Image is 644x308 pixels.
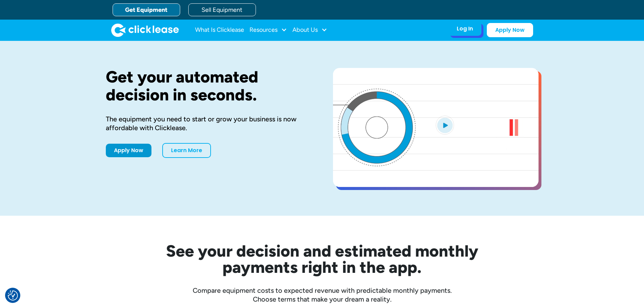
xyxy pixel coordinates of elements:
[113,3,180,16] a: Get Equipment
[457,25,473,32] div: Log In
[133,243,511,275] h2: See your decision and estimated monthly payments right in the app.
[292,23,327,37] div: About Us
[8,290,18,301] button: Consent Preferences
[106,115,311,132] div: The equipment you need to start or grow your business is now affordable with Clicklease.
[106,144,151,157] a: Apply Now
[106,286,539,304] div: Compare equipment costs to expected revenue with predictable monthly payments. Choose terms that ...
[188,3,256,16] a: Sell Equipment
[195,23,244,37] a: What Is Clicklease
[106,68,311,104] h1: Get your automated decision in seconds.
[487,23,533,37] a: Apply Now
[249,23,287,37] div: Resources
[8,290,18,301] img: Revisit consent button
[162,143,211,158] a: Learn More
[111,23,179,37] a: home
[333,68,539,187] a: open lightbox
[111,23,179,37] img: Clicklease logo
[436,116,454,135] img: Blue play button logo on a light blue circular background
